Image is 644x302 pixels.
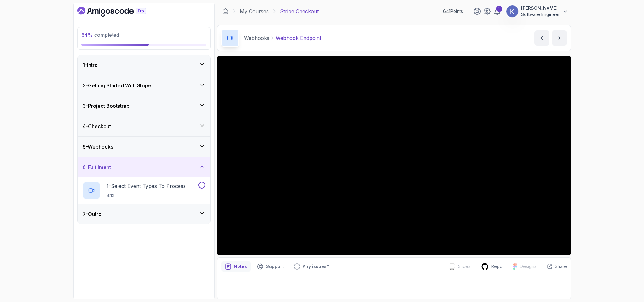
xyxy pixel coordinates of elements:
button: 3-Project Bootstrap [78,96,210,116]
p: Repo [491,263,503,270]
p: Any issues? [303,263,329,270]
p: Software Engineer [521,11,560,18]
p: 641 Points [443,8,463,14]
h3: 1 - Intro [83,61,98,69]
p: Support [266,263,284,270]
button: Feedback button [290,261,333,272]
button: next content [552,30,567,46]
button: 7-Outro [78,204,210,224]
button: user profile image[PERSON_NAME]Software Engineer [506,5,569,18]
p: [PERSON_NAME] [521,5,560,11]
button: 1-Intro [78,55,210,75]
a: Dashboard [77,7,160,17]
a: 1 [493,8,501,15]
button: Support button [253,261,288,272]
p: Webhooks [244,34,269,42]
iframe: 2 - Webhook Endpoint [217,56,571,255]
h3: 7 - Outro [83,210,102,218]
h3: 2 - Getting Started With Stripe [83,82,151,89]
button: Share [542,263,567,270]
h3: 3 - Project Bootstrap [83,102,129,110]
button: notes button [221,261,251,272]
p: Webhook Endpoint [276,34,321,42]
p: Slides [458,263,471,270]
button: 1-Select Event Types To Process8:12 [83,182,205,199]
p: Designs [520,263,537,270]
p: 1 - Select Event Types To Process [107,182,186,190]
span: completed [81,32,119,38]
button: previous content [534,30,549,46]
h3: 6 - Fulfilment [83,163,111,171]
p: Notes [234,263,247,270]
span: 54 % [81,32,93,38]
button: 2-Getting Started With Stripe [78,75,210,96]
button: 5-Webhooks [78,137,210,157]
a: Dashboard [222,8,228,14]
h3: 4 - Checkout [83,123,111,130]
p: Share [555,263,567,270]
button: 6-Fulfilment [78,157,210,177]
h3: 5 - Webhooks [83,143,113,151]
p: 8:12 [107,192,186,199]
img: user profile image [506,5,518,17]
button: 4-Checkout [78,116,210,136]
a: Repo [476,263,508,271]
p: Stripe Checkout [280,8,319,15]
div: 1 [496,6,502,12]
a: My Courses [240,8,269,15]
